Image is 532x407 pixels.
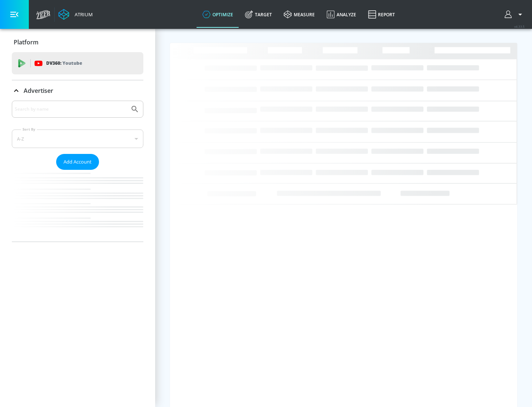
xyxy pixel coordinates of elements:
[12,32,143,53] div: Platform
[12,80,143,101] div: Advertiser
[62,59,82,67] p: Youtube
[72,11,93,18] div: Atrium
[362,1,401,28] a: Report
[197,1,239,28] a: optimize
[321,1,362,28] a: Analyze
[14,38,38,46] p: Platform
[514,24,525,28] span: v 4.33.5
[64,158,92,166] span: Add Account
[58,9,93,20] a: Atrium
[21,127,37,132] label: Sort By
[56,154,99,170] button: Add Account
[12,129,143,148] div: A-Z
[46,59,82,67] p: DV360:
[12,52,143,74] div: DV360: Youtube
[278,1,321,28] a: measure
[15,104,127,114] input: Search by name
[12,170,143,242] nav: list of Advertiser
[24,87,53,95] p: Advertiser
[239,1,278,28] a: Target
[12,101,143,242] div: Advertiser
